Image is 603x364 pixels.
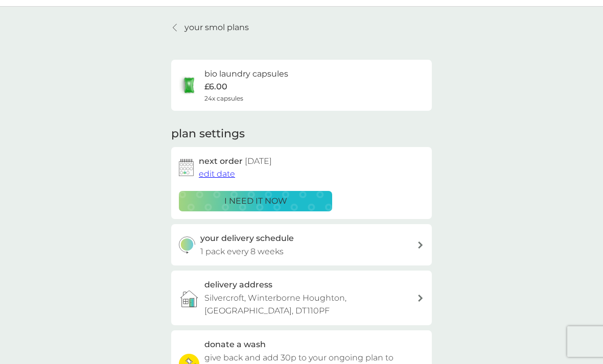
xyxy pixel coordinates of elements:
[171,126,245,142] h2: plan settings
[199,169,235,179] span: edit date
[204,93,243,103] span: 24x capsules
[184,21,249,34] p: your smol plans
[179,75,199,95] img: bio laundry capsules
[204,338,266,351] h3: donate a wash
[204,292,417,318] p: Silvercroft, Winterborne Houghton, [GEOGRAPHIC_DATA], DT110PF
[171,21,249,34] a: your smol plans
[204,278,272,292] h3: delivery address
[199,167,235,181] button: edit date
[224,195,287,208] p: i need it now
[171,271,432,325] a: delivery addressSilvercroft, Winterborne Houghton, [GEOGRAPHIC_DATA], DT110PF
[179,191,332,211] button: i need it now
[199,155,272,168] h2: next order
[245,156,272,166] span: [DATE]
[200,245,284,258] p: 1 pack every 8 weeks
[204,67,288,81] h6: bio laundry capsules
[171,224,432,265] button: your delivery schedule1 pack every 8 weeks
[200,232,294,245] h3: your delivery schedule
[204,80,227,93] p: £6.00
